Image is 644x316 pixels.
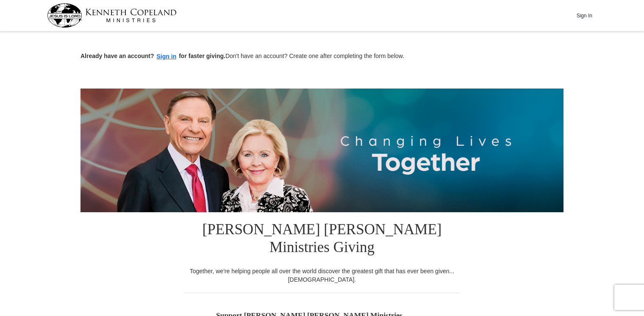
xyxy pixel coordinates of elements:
img: kcm-header-logo.svg [47,3,177,28]
p: Don't have an account? Create one after completing the form below. [80,52,563,61]
strong: Already have an account? for faster giving. [80,53,225,59]
h1: [PERSON_NAME] [PERSON_NAME] Ministries Giving [184,212,460,267]
button: Sign in [154,52,179,61]
div: Together, we're helping people all over the world discover the greatest gift that has ever been g... [184,267,460,284]
button: Sign In [572,9,597,22]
